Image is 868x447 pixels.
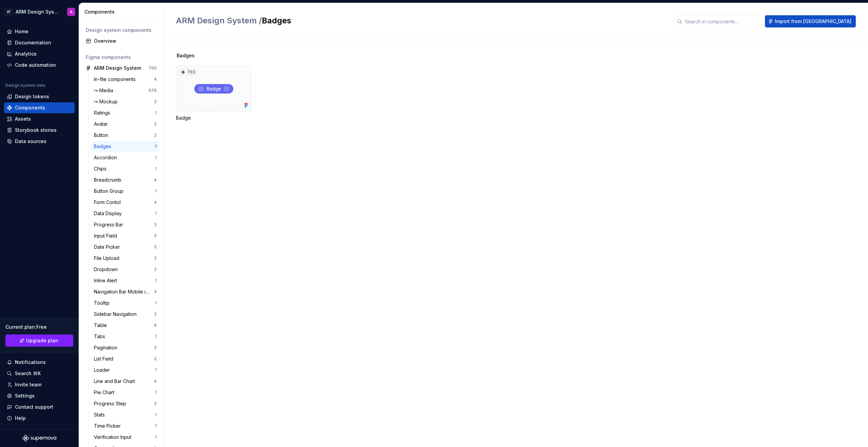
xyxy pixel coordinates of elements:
[15,62,56,68] div: Code automation
[155,155,157,160] div: 1
[83,36,159,46] a: Overview
[155,188,157,194] div: 1
[91,175,159,185] a: Breadcrumb4
[91,264,159,275] a: Dropdown2
[94,98,120,105] div: ↪ Mockup
[155,144,157,149] div: 1
[4,413,75,424] button: Help
[91,409,159,420] a: Stats1
[94,322,110,329] div: Table
[4,26,75,37] a: Home
[176,66,251,121] div: 765Badge
[26,337,58,344] span: Upgrade plan
[94,311,139,318] div: Sidebar Navigation
[4,125,75,136] a: Storybook stories
[94,121,111,127] div: Avatar
[5,83,45,88] div: Design system data
[15,359,46,366] div: Notifications
[149,65,157,71] div: 760
[94,411,107,418] div: Stats
[16,8,59,15] div: ARM Design System
[94,65,141,72] div: ARM Design System
[15,138,46,145] div: Data sources
[94,255,122,262] div: File Upload
[5,324,73,330] div: Current plan : Free
[155,334,157,339] div: 1
[91,230,159,241] a: Input Field5
[94,277,120,284] div: Inline Alert
[155,367,157,373] div: 1
[94,333,108,340] div: Tabs
[765,15,856,27] button: Import from [GEOGRAPHIC_DATA]
[94,400,129,407] div: Progress Step
[91,421,159,431] a: Time Picker1
[4,402,75,412] button: Contact support
[91,331,159,342] a: Tabs1
[94,87,116,94] div: ↪ Media
[94,344,120,351] div: Pagination
[4,379,75,390] a: Invite team
[154,401,157,406] div: 2
[86,54,157,61] div: Figma components
[775,18,851,25] span: Import from [GEOGRAPHIC_DATA]
[91,365,159,375] a: Loader1
[91,208,159,219] a: Data Display1
[4,102,75,113] a: Components
[154,379,157,384] div: 4
[4,48,75,59] a: Analytics
[22,435,56,442] a: Supernova Logo
[94,266,120,273] div: Dropdown
[94,288,154,295] div: Navigation Bar Mobile iOS & Android
[86,27,157,34] div: Design system components
[91,342,159,353] a: Pagination2
[154,323,157,328] div: 9
[15,39,51,46] div: Documentation
[15,116,31,122] div: Assets
[91,197,159,208] a: Form Contol4
[91,432,159,443] a: Verification Input1
[15,381,41,388] div: Invite team
[4,368,75,379] button: Search ⌘K
[91,275,159,286] a: Inline Alert1
[91,398,159,409] a: Progress Step2
[94,434,134,441] div: Verification Input
[94,389,117,396] div: Pie Chart
[155,110,157,116] div: 1
[91,74,159,85] a: In-file components4
[4,114,75,124] a: Assets
[15,404,53,410] div: Contact support
[154,99,157,104] div: 2
[149,88,157,93] div: 679
[94,165,109,172] div: Chips
[94,38,157,44] div: Overview
[154,222,157,227] div: 3
[15,127,57,134] div: Storybook stories
[4,91,75,102] a: Design tokens
[91,130,159,141] a: Button2
[91,96,159,107] a: ↪ Mockup2
[5,8,13,16] div: AT
[91,85,159,96] a: ↪ Media679
[91,163,159,174] a: Chips1
[91,376,159,387] a: Line and Bar Chart4
[94,210,124,217] div: Data Display
[179,69,197,76] div: 765
[15,370,41,377] div: Search ⌘K
[91,107,159,118] a: Ratings1
[155,300,157,306] div: 1
[155,166,157,171] div: 1
[94,76,138,83] div: In-file components
[94,221,126,228] div: Progress Bar
[176,115,251,121] div: Badge
[94,378,138,385] div: Line and Bar Chart
[91,253,159,264] a: File Upload2
[91,141,159,152] a: Badges1
[15,104,45,111] div: Components
[682,15,762,27] input: Search in components...
[155,412,157,418] div: 1
[94,132,111,139] div: Button
[155,390,157,395] div: 1
[154,356,157,362] div: 2
[91,286,159,297] a: Navigation Bar Mobile iOS & Android4
[15,93,49,100] div: Design tokens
